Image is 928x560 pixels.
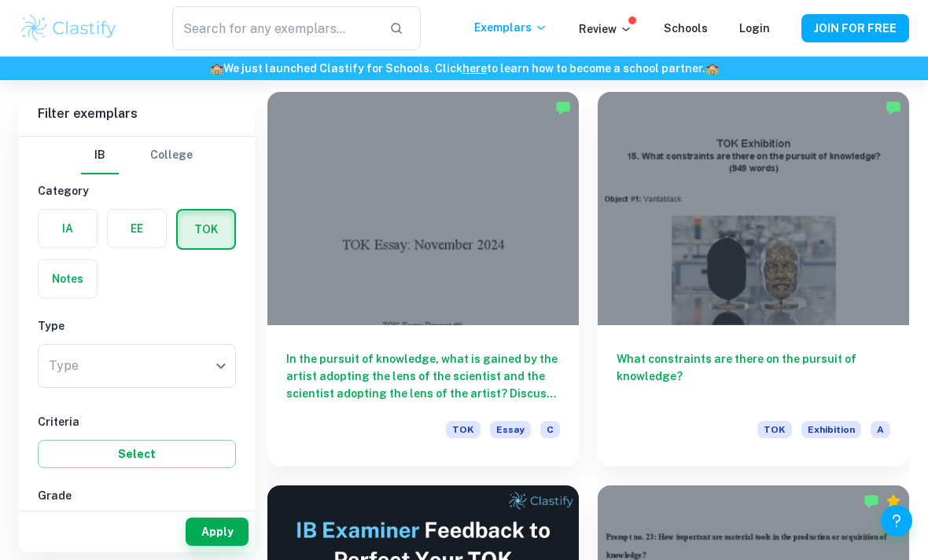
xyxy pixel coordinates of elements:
[81,137,119,174] button: IB
[3,60,925,77] h6: We just launched Clastify for Schools. Click to learn how to become a school partner.
[598,92,909,467] a: What constraints are there on the pursuit of knowledge?TOKExhibitionA
[38,440,236,468] button: Select
[886,100,901,115] img: Marked
[19,13,119,44] img: Clastify logo
[150,137,193,174] button: College
[555,100,571,115] img: Marked
[871,421,890,438] span: A
[705,62,719,75] span: 🏫
[186,518,249,546] button: Apply
[886,493,901,509] div: Premium
[19,92,255,136] h6: Filter exemplars
[446,421,481,438] span: TOK
[39,260,97,298] button: Notes
[664,22,708,35] a: Schools
[540,421,560,438] span: C
[178,210,234,248] button: TOK
[474,19,547,36] p: Exemplars
[864,493,879,509] img: Marked
[757,421,792,438] span: TOK
[579,20,632,38] p: Review
[490,421,531,438] span: Essay
[172,6,377,50] input: Search for any exemplars...
[38,487,236,504] h6: Grade
[38,413,236,430] h6: Criteria
[286,350,560,402] h6: In the pursuit of knowledge, what is gained by the artist adopting the lens of the scientist and ...
[81,137,193,174] div: Filter type choice
[267,92,579,467] a: In the pursuit of knowledge, what is gained by the artist adopting the lens of the scientist and ...
[38,182,236,199] h6: Category
[108,210,166,247] button: EE
[38,317,236,335] h6: Type
[617,350,890,402] h6: What constraints are there on the pursuit of knowledge?
[801,14,909,42] button: JOIN FOR FREE
[881,505,912,536] button: Help and Feedback
[801,421,861,438] span: Exhibition
[739,22,770,35] a: Login
[462,62,487,75] a: here
[210,62,223,75] span: 🏫
[39,210,97,247] button: IA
